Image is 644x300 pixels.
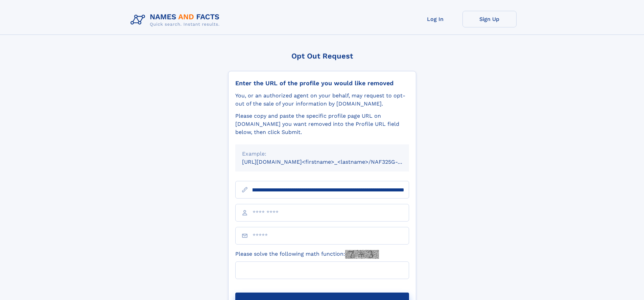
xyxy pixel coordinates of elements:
[235,79,409,87] div: Enter the URL of the profile you would like removed
[235,92,409,108] div: You, or an authorized agent on your behalf, may request to opt-out of the sale of your informatio...
[242,159,422,165] small: [URL][DOMAIN_NAME]<firstname>_<lastname>/NAF325G-xxxxxxxx
[462,11,517,27] a: Sign Up
[242,150,402,158] div: Example:
[235,112,409,136] div: Please copy and paste the specific profile page URL on [DOMAIN_NAME] you want removed into the Pr...
[235,250,379,259] label: Please solve the following math function:
[228,52,416,60] div: Opt Out Request
[408,11,462,27] a: Log In
[128,11,225,29] img: Logo Names and Facts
